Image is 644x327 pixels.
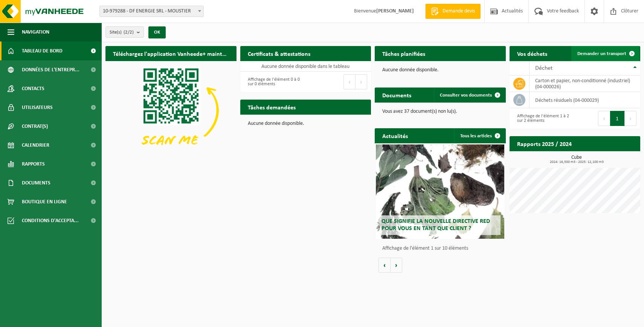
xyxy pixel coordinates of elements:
button: Next [625,111,636,126]
a: Demander un transport [571,46,639,61]
button: 1 [610,111,625,126]
p: Aucune donnée disponible. [248,121,364,126]
span: Déchet [535,65,552,71]
button: Previous [343,74,356,89]
span: Demander un transport [577,51,626,56]
div: Affichage de l'élément 0 à 0 sur 0 éléments [244,74,302,90]
p: Affichage de l'élément 1 sur 10 éléments [382,246,502,251]
span: Demande devis [441,8,477,15]
h2: Tâches demandées [240,100,303,114]
button: Next [356,74,367,89]
a: Que signifie la nouvelle directive RED pour vous en tant que client ? [376,144,504,239]
span: Que signifie la nouvelle directive RED pour vous en tant que client ? [382,218,490,232]
a: Consulter les rapports [575,151,639,166]
h2: Rapports 2025 / 2024 [510,136,579,151]
span: Navigation [22,23,49,41]
div: Affichage de l'élément 1 à 2 sur 2 éléments [513,110,571,127]
span: Utilisateurs [22,98,53,117]
h2: Vos déchets [510,46,555,61]
strong: [PERSON_NAME] [376,8,414,14]
h2: Téléchargez l'application Vanheede+ maintenant! [105,46,237,61]
span: 10-979288 - DF ENERGIE SRL - MOUSTIER [99,6,204,17]
span: Données de l'entrepr... [22,60,79,79]
td: carton et papier, non-conditionné (industriel) (04-000026) [530,75,641,92]
a: Tous les articles [454,128,505,143]
p: Aucune donnée disponible. [382,68,498,73]
h2: Documents [375,88,419,102]
count: (2/2) [124,30,134,35]
span: Site(s) [110,27,134,38]
span: Contacts [22,79,44,98]
td: Aucune donnée disponible dans le tableau [240,61,371,72]
span: Boutique en ligne [22,192,67,211]
span: Documents [22,173,50,192]
button: Volgende [391,258,402,273]
span: Calendrier [22,136,49,155]
h2: Certificats & attestations [240,46,318,61]
h2: Actualités [375,128,415,143]
button: Vorige [378,258,391,273]
button: Site(s)(2/2) [105,26,144,38]
h3: Cube [513,155,641,164]
h2: Tâches planifiées [375,46,433,61]
span: Rapports [22,155,45,173]
a: Demande devis [425,4,481,19]
button: Previous [598,111,610,126]
span: Tableau de bord [22,41,63,60]
p: Vous avez 37 document(s) non lu(s). [382,109,498,114]
img: Download de VHEPlus App [105,61,237,160]
button: OK [148,26,166,38]
td: déchets résiduels (04-000029) [530,92,641,108]
span: 2024: 16,500 m3 - 2025: 12,100 m3 [513,160,641,164]
span: Conditions d'accepta... [22,211,79,230]
span: Contrat(s) [22,117,48,136]
a: Consulter vos documents [434,88,505,103]
span: Consulter vos documents [440,93,492,98]
span: 10-979288 - DF ENERGIE SRL - MOUSTIER [100,6,203,17]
